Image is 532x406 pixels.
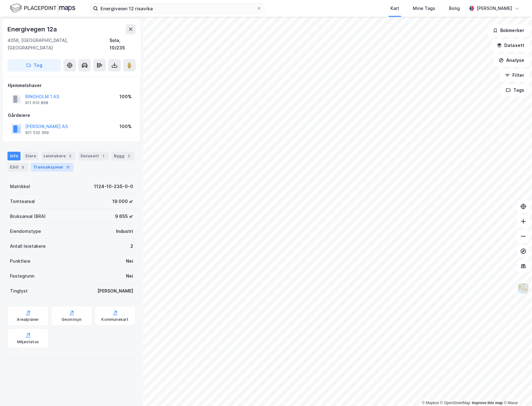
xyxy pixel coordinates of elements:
div: 11 [65,164,71,170]
a: Mapbox [422,401,439,405]
button: Tag [7,59,61,72]
a: OpenStreetMap [440,401,470,405]
div: Bolig [449,5,460,12]
div: Bruksareal (BRA) [10,213,46,220]
div: 100% [119,123,132,130]
div: 1 [100,153,106,159]
div: Energivegen 12a [7,24,58,34]
div: Miljøstatus [17,339,39,344]
div: Transaksjoner [31,163,73,172]
div: Eiere [23,152,39,160]
div: Kommunekart [101,317,128,322]
div: 100% [119,93,132,100]
div: Punktleie [10,257,30,265]
div: Kart [390,5,399,12]
div: 19 000 ㎡ [112,198,133,205]
button: Datasett [492,39,530,52]
button: Filter [500,69,530,81]
div: Datasett [78,152,109,160]
div: Festegrunn [10,272,34,280]
div: ESG [7,163,28,172]
div: 911 610 868 [25,100,48,105]
img: logo.f888ab2527a4732fd821a326f86c7f29.svg [10,3,75,14]
div: 2 [130,242,133,250]
button: Bokmerker [488,24,530,37]
input: Søk på adresse, matrikkel, gårdeiere, leietakere eller personer [98,4,257,13]
div: Geoinnsyn [62,317,82,322]
a: Improve this map [472,401,503,405]
div: Hjemmelshaver [8,82,135,89]
div: 921 532 369 [25,130,49,135]
div: 2 [126,153,132,159]
div: 3 [20,164,26,170]
div: Antall leietakere [10,242,46,250]
img: Z [517,283,529,294]
div: Eiendomstype [10,228,41,235]
div: [PERSON_NAME] [477,5,512,12]
div: 2 [67,153,73,159]
div: Nei [126,257,133,265]
div: Nei [126,272,133,280]
button: Tags [501,84,530,96]
div: Bygg [111,152,134,160]
div: Mine Tags [413,5,435,12]
div: Tinglyst [10,287,28,295]
div: 4056, [GEOGRAPHIC_DATA], [GEOGRAPHIC_DATA] [7,37,110,52]
div: 9 655 ㎡ [115,213,133,220]
iframe: Chat Widget [501,376,532,406]
div: 1124-10-235-0-0 [94,183,133,190]
div: Gårdeiere [8,112,135,119]
div: Sola, 10/235 [110,37,136,52]
div: Leietakere [41,152,76,160]
div: Info [7,152,21,160]
div: Arealplaner [17,317,39,322]
div: Matrikkel [10,183,30,190]
div: Tomteareal [10,198,35,205]
div: Industri [116,228,133,235]
div: [PERSON_NAME] [97,287,133,295]
button: Analyse [493,54,530,67]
